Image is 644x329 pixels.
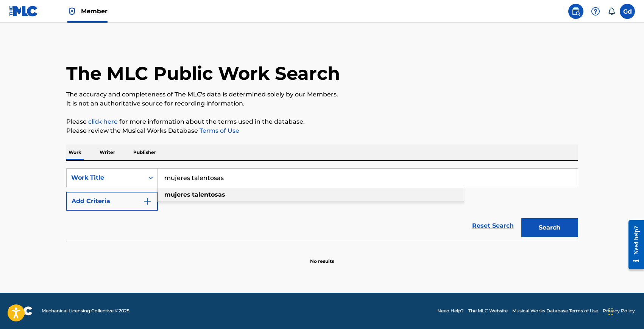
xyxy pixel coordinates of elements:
[591,7,600,16] img: help
[192,191,225,198] strong: talentosas
[71,173,139,182] div: Work Title
[66,168,578,241] form: Search Form
[66,99,578,108] p: It is not an authoritative source for recording information.
[437,307,464,314] a: Need Help?
[42,307,129,314] span: Mechanical Licensing Collective © 2025
[81,7,108,16] span: Member
[88,118,118,125] a: click here
[623,214,644,275] iframe: Resource Center
[66,144,84,160] p: Work
[608,300,613,323] div: Drag
[603,307,635,314] a: Privacy Policy
[97,144,117,160] p: Writer
[67,7,76,16] img: Top Rightsholder
[131,144,158,160] p: Publisher
[66,117,578,126] p: Please for more information about the terms used in the database.
[310,249,334,265] p: No results
[468,307,508,314] a: The MLC Website
[143,197,152,206] img: 9d2ae6d4665cec9f34b9.svg
[66,62,340,85] h1: The MLC Public Work Search
[512,307,598,314] a: Musical Works Database Terms of Use
[198,127,239,134] a: Terms of Use
[608,8,615,15] div: Notifications
[606,293,644,329] iframe: Chat Widget
[521,218,578,237] button: Search
[66,90,578,99] p: The accuracy and completeness of The MLC's data is determined solely by our Members.
[9,6,38,17] img: MLC Logo
[66,126,578,135] p: Please review the Musical Works Database
[571,7,580,16] img: search
[588,4,603,19] div: Help
[66,192,158,211] button: Add Criteria
[9,306,33,315] img: logo
[568,4,583,19] a: Public Search
[468,217,518,234] a: Reset Search
[620,4,635,19] div: User Menu
[164,191,190,198] strong: mujeres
